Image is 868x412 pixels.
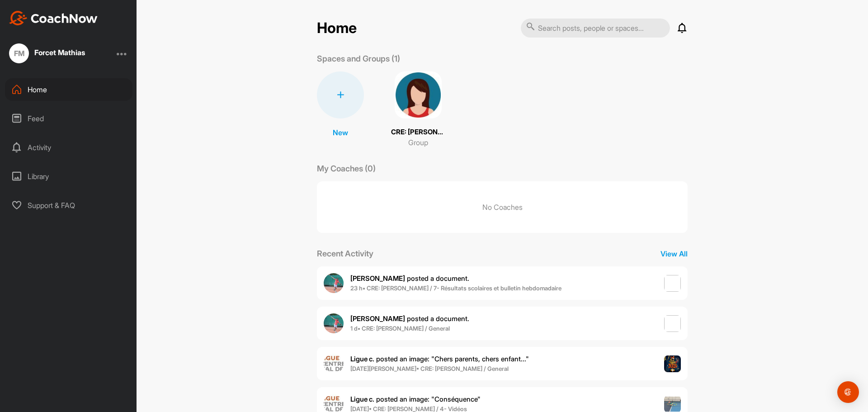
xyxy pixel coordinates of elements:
[5,136,132,159] div: Activity
[408,137,428,148] p: Group
[664,355,681,373] img: post image
[317,162,376,175] p: My Coaches (0)
[521,19,670,38] input: Search posts, people or spaces...
[5,194,132,217] div: Support & FAQ
[324,313,344,333] img: user avatar
[9,11,98,25] img: CoachNow
[324,354,344,374] img: user avatar
[391,127,445,137] p: CRE: [PERSON_NAME]
[350,314,405,323] b: [PERSON_NAME]
[5,78,132,101] div: Home
[664,315,681,332] img: post image
[350,365,509,372] b: [DATE][PERSON_NAME] • CRE: [PERSON_NAME] / General
[324,273,344,293] img: user avatar
[5,107,132,130] div: Feed
[350,355,529,363] span: posted an image : " Chers parents, chers enfant... "
[333,127,348,138] p: New
[317,52,400,65] p: Spaces and Groups (1)
[350,274,405,283] b: [PERSON_NAME]
[350,355,374,363] b: Ligue c.
[350,395,481,403] span: posted an image : " Conséquence "
[317,19,357,37] h2: Home
[5,165,132,188] div: Library
[350,325,450,332] b: 1 d • CRE: [PERSON_NAME] / General
[391,71,445,148] a: CRE: [PERSON_NAME]Group
[350,314,469,323] span: posted a document .
[9,43,29,63] div: FM
[34,49,85,56] div: Forcet Mathias
[317,181,688,233] p: No Coaches
[350,274,469,283] span: posted a document .
[660,248,688,259] p: View All
[395,71,442,118] img: square_9f95d8467c797364657b6198d49a3d3b.png
[350,395,374,403] b: Ligue c.
[317,247,373,260] p: Recent Activity
[837,381,859,403] div: Open Intercom Messenger
[350,284,561,292] b: 23 h • CRE: [PERSON_NAME] / 7- Résultats scolaires et bulletin hebdomadaire
[664,275,681,292] img: post image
